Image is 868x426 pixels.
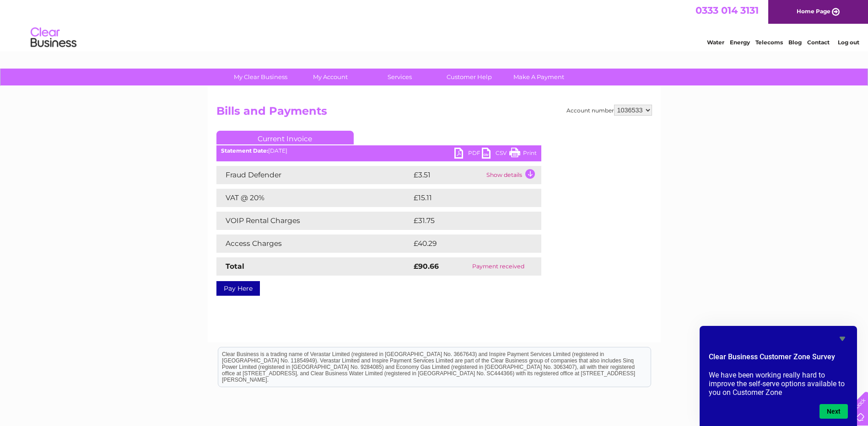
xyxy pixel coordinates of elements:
a: Contact [807,39,830,46]
div: Clear Business is a trading name of Verastar Limited (registered in [GEOGRAPHIC_DATA] No. 3667643... [218,5,651,44]
div: Account number [566,105,652,116]
a: Make A Payment [501,69,577,85]
td: £31.75 [411,212,522,230]
td: Access Charges [216,234,411,253]
a: Water [707,39,724,46]
h2: Clear Business Customer Zone Survey [709,351,848,367]
strong: £90.66 [414,262,439,271]
a: Services [362,69,437,85]
a: 0333 014 3131 [695,5,759,16]
div: Clear Business Customer Zone Survey [709,333,848,419]
td: Fraud Defender [216,166,411,184]
a: Current Invoice [216,131,354,144]
a: Customer Help [431,69,507,85]
a: Telecoms [755,39,783,46]
td: VAT @ 20% [216,189,411,207]
strong: Total [226,262,244,271]
td: Payment received [456,257,541,276]
td: VOIP Rental Charges [216,212,411,230]
td: £15.11 [411,189,520,207]
a: Energy [730,39,750,46]
td: Show details [484,166,541,184]
a: PDF [454,148,482,161]
b: Statement Date: [221,147,268,154]
a: Blog [788,39,802,46]
button: Hide survey [837,333,848,344]
a: Pay Here [216,281,260,296]
div: [DATE] [216,148,541,154]
p: We have been working really hard to improve the self-serve options available to you on Customer Zone [709,371,848,397]
a: CSV [482,148,509,161]
td: £3.51 [411,166,484,184]
a: Print [509,148,537,161]
h2: Bills and Payments [216,105,652,122]
a: Log out [838,39,859,46]
a: My Account [292,69,368,85]
a: My Clear Business [223,69,298,85]
td: £40.29 [411,234,523,253]
img: logo.png [30,24,77,52]
button: Next question [819,404,848,419]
